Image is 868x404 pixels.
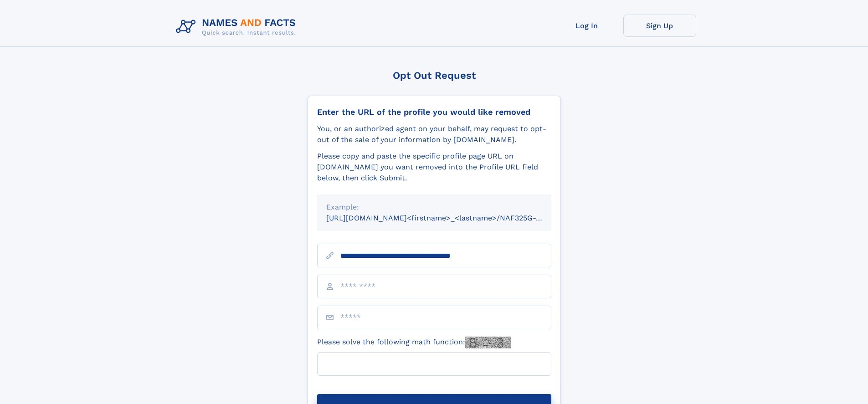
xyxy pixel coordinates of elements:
div: Please copy and paste the specific profile page URL on [DOMAIN_NAME] you want removed into the Pr... [317,151,551,184]
div: You, or an authorized agent on your behalf, may request to opt-out of the sale of your informatio... [317,123,551,145]
a: Log In [550,15,623,37]
div: Opt Out Request [308,70,561,81]
div: Enter the URL of the profile you would like removed [317,107,551,117]
div: Example: [326,202,542,213]
a: Sign Up [623,15,696,37]
img: Logo Names and Facts [172,15,303,39]
label: Please solve the following math function: [317,337,511,348]
small: [URL][DOMAIN_NAME]<firstname>_<lastname>/NAF325G-xxxxxxxx [326,214,569,222]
